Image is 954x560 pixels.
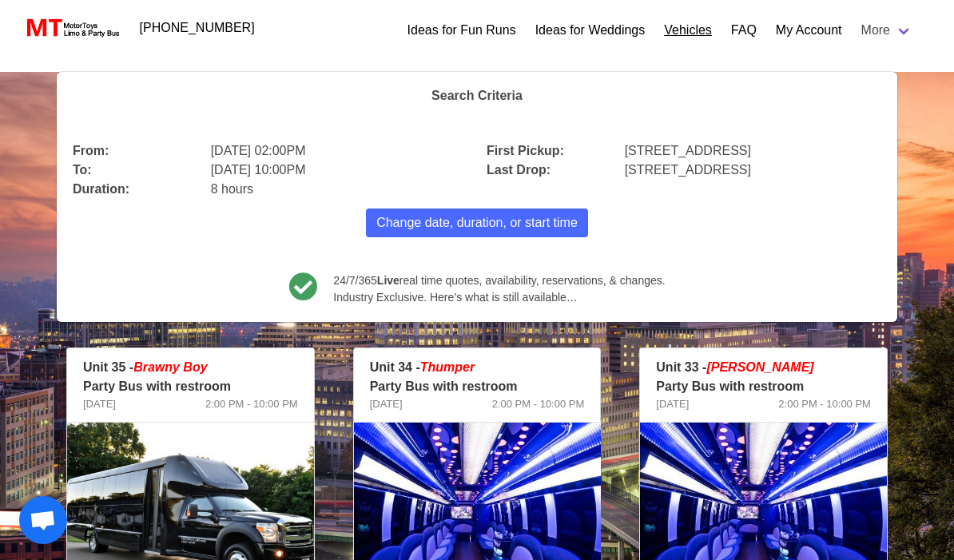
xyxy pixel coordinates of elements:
span: Industry Exclusive. Here’s what is still available… [333,289,665,306]
p: Party Bus with restroom [83,377,298,396]
span: 2:00 PM - 10:00 PM [492,396,585,412]
b: From: [73,144,109,157]
div: [STREET_ADDRESS] [615,132,891,161]
b: Last Drop: [487,163,551,177]
h4: Search Criteria [73,88,881,103]
span: 24/7/365 real time quotes, availability, reservations, & changes. [333,272,665,289]
b: To: [73,163,92,177]
img: MotorToys Logo [22,17,121,39]
a: Ideas for Fun Runs [407,21,516,40]
em: Brawny Boy [133,360,207,374]
b: Live [377,274,399,287]
p: Party Bus with restroom [370,377,585,396]
span: 2:00 PM - 10:00 PM [205,396,298,412]
a: FAQ [731,21,757,40]
span: [DATE] [656,396,689,412]
span: Change date, duration, or start time [376,213,578,232]
p: Unit 35 - [83,358,298,377]
a: More [852,14,922,46]
span: 2:00 PM - 10:00 PM [778,396,871,412]
a: Ideas for Weddings [535,21,646,40]
a: Vehicles [664,21,712,40]
div: 8 hours [201,170,477,199]
a: Open chat [19,496,67,544]
button: Change date, duration, or start time [366,209,588,237]
p: Unit 34 - [370,358,585,377]
div: [STREET_ADDRESS] [615,151,891,180]
span: [DATE] [83,396,116,412]
p: Unit 33 - [656,358,871,377]
span: [DATE] [370,396,403,412]
div: [DATE] 10:00PM [201,151,477,180]
a: My Account [776,21,842,40]
em: Thumper [420,360,475,374]
b: First Pickup: [487,144,564,157]
div: [DATE] 02:00PM [201,132,477,161]
a: [PHONE_NUMBER] [130,12,264,44]
b: Duration: [73,182,129,196]
em: [PERSON_NAME] [706,360,813,374]
p: Party Bus with restroom [656,377,871,396]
